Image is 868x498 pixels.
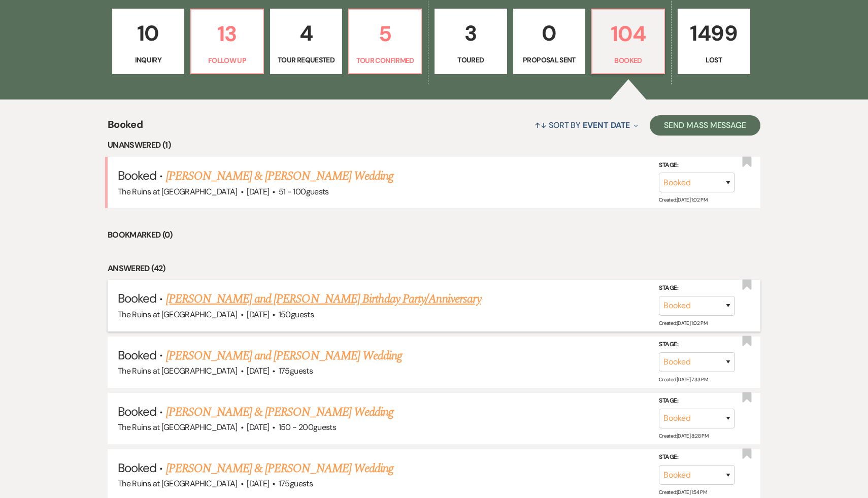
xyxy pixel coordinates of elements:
a: 0Proposal Sent [513,9,586,75]
label: Stage: [659,339,735,350]
p: 5 [355,17,415,51]
a: 3Toured [435,9,507,75]
span: ↑↓ [535,120,547,130]
p: 104 [598,17,658,51]
span: [DATE] [247,422,269,433]
span: The Ruins at [GEOGRAPHIC_DATA] [118,478,238,489]
span: Created: [DATE] 1:02 PM [659,196,707,203]
p: Tour Requested [277,54,336,65]
p: 10 [119,16,178,50]
span: Booked [118,404,156,419]
label: Stage: [659,283,735,294]
a: [PERSON_NAME] & [PERSON_NAME] Wedding [166,459,393,478]
p: Proposal Sent [520,54,579,65]
span: Booked [118,347,156,363]
span: The Ruins at [GEOGRAPHIC_DATA] [118,366,238,376]
span: 175 guests [279,478,313,489]
span: [DATE] [247,309,269,320]
span: 175 guests [279,366,313,376]
a: 4Tour Requested [270,9,343,75]
p: 4 [277,16,336,50]
span: 150 - 200 guests [279,422,336,433]
li: Unanswered (1) [108,139,760,152]
a: [PERSON_NAME] & [PERSON_NAME] Wedding [166,167,393,185]
span: The Ruins at [GEOGRAPHIC_DATA] [118,186,238,197]
span: Booked [118,168,156,183]
span: Created: [DATE] 7:33 PM [659,376,708,383]
span: Created: [DATE] 1:02 PM [659,319,707,326]
a: 104Booked [591,9,665,75]
span: 150 guests [279,309,314,320]
a: 5Tour Confirmed [348,9,422,75]
p: Booked [598,55,658,66]
span: [DATE] [247,366,269,376]
span: Booked [118,460,156,476]
p: 13 [197,17,257,51]
label: Stage: [659,452,735,463]
span: Event Date [583,120,630,130]
button: Send Mass Message [650,115,760,136]
span: Created: [DATE] 8:28 PM [659,433,708,439]
p: Follow Up [197,55,257,66]
span: [DATE] [247,186,269,197]
p: 3 [441,16,500,50]
p: 0 [520,16,579,50]
span: The Ruins at [GEOGRAPHIC_DATA] [118,309,238,320]
span: Booked [118,290,156,306]
label: Stage: [659,395,735,407]
p: Tour Confirmed [355,55,415,66]
p: Lost [684,54,744,65]
a: [PERSON_NAME] and [PERSON_NAME] Birthday Party/Anniversary [166,290,481,308]
span: The Ruins at [GEOGRAPHIC_DATA] [118,422,238,433]
span: 51 - 100 guests [279,186,329,197]
span: [DATE] [247,478,269,489]
span: Booked [108,117,143,139]
p: 1499 [684,16,744,50]
a: 1499Lost [678,9,750,75]
a: 10Inquiry [112,9,185,75]
span: Created: [DATE] 1:54 PM [659,489,707,495]
a: 13Follow Up [190,9,264,75]
label: Stage: [659,159,735,171]
li: Bookmarked (0) [108,228,760,242]
li: Answered (42) [108,262,760,275]
button: Sort By Event Date [530,112,642,139]
a: [PERSON_NAME] & [PERSON_NAME] Wedding [166,403,393,421]
p: Toured [441,54,500,65]
p: Inquiry [119,54,178,65]
a: [PERSON_NAME] and [PERSON_NAME] Wedding [166,347,403,365]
